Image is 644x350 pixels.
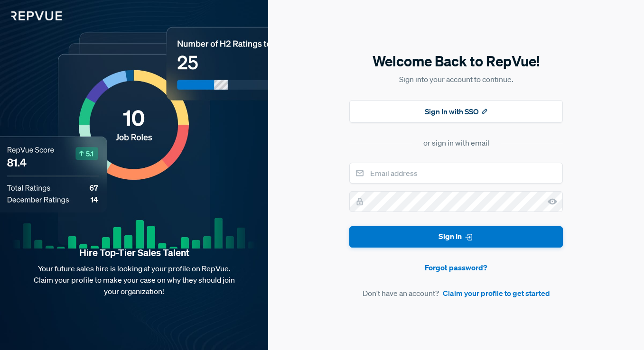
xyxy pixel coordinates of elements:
[349,262,563,273] a: Forgot password?
[349,51,563,71] h5: Welcome Back to RepVue!
[15,247,253,259] strong: Hire Top-Tier Sales Talent
[443,287,550,299] a: Claim your profile to get started
[15,263,253,297] p: Your future sales hire is looking at your profile on RepVue. Claim your profile to make your case...
[349,163,563,184] input: Email address
[349,287,563,299] article: Don't have an account?
[349,226,563,248] button: Sign In
[423,137,489,148] div: or sign in with email
[349,74,563,85] p: Sign into your account to continue.
[349,100,563,123] button: Sign In with SSO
